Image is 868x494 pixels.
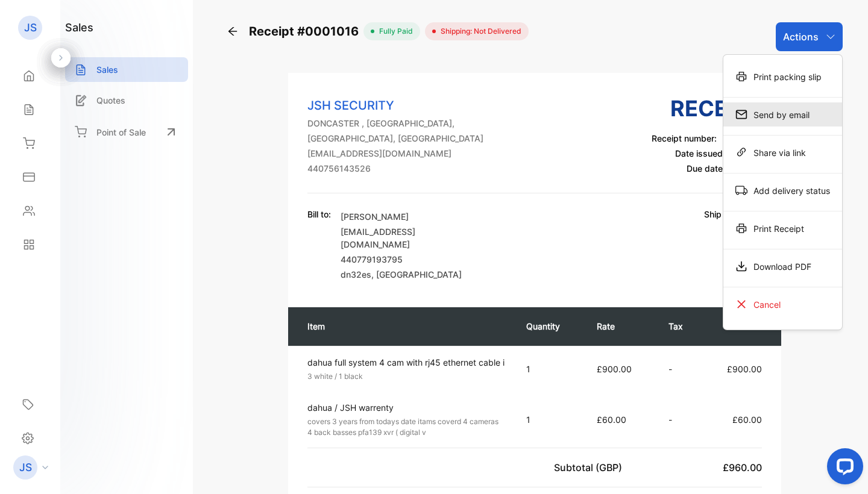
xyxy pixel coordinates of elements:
p: 440756143526 [307,162,483,175]
p: covers 3 years from todays date itams coverd 4 cameras 4 back basses pfa139 xvr ( digital v [307,416,505,438]
div: Download PDF [723,254,842,278]
span: £60.00 [732,414,762,425]
p: Amount [715,320,762,333]
span: fully paid [374,26,413,37]
p: JS [24,20,37,36]
p: Actions [783,30,819,44]
span: Shipping: Not Delivered [436,26,521,37]
p: Rate [597,320,644,333]
span: £900.00 [597,364,632,374]
p: JS [19,460,32,475]
p: Point of Sale [96,126,146,139]
span: £960.00 [723,461,762,474]
span: Date issued: [675,148,725,158]
p: [PERSON_NAME] [341,210,479,223]
span: dn32es [341,269,371,280]
p: dahua full system 4 cam with rj45 ethernet cable i [307,356,505,369]
p: Sales [96,63,118,76]
p: Ship to: [704,208,734,220]
button: Actions [776,22,843,51]
a: Quotes [65,88,188,113]
p: 3 white / 1 black [307,371,505,382]
p: 1 [526,413,573,426]
span: Receipt #0001016 [249,22,363,40]
p: dahua / JSH warrenty [307,401,505,414]
p: Item [307,320,502,333]
span: £60.00 [597,414,626,425]
p: Quotes [96,94,125,107]
a: Sales [65,57,188,82]
iframe: LiveChat chat widget [817,443,868,494]
h3: Receipt [652,92,762,125]
span: , [GEOGRAPHIC_DATA] [371,269,462,280]
span: Receipt number: [652,133,717,143]
p: - [668,413,691,426]
p: [EMAIL_ADDRESS][DOMAIN_NAME] [307,147,483,160]
p: 1 [526,363,573,375]
p: Subtotal (GBP) [554,460,627,475]
span: Due date: [687,163,725,174]
div: Cancel [723,292,842,316]
div: Add delivery status [723,178,842,202]
p: [EMAIL_ADDRESS][DOMAIN_NAME] [341,225,479,251]
p: Tax [668,320,691,333]
p: Bill to: [307,208,331,220]
span: £900.00 [727,364,762,374]
p: Quantity [526,320,573,333]
p: DONCASTER , [GEOGRAPHIC_DATA], [307,117,483,130]
a: Point of Sale [65,119,188,145]
div: Print packing slip [723,64,842,89]
div: Print Receipt [723,216,842,240]
h1: sales [65,19,93,36]
div: Send by email [723,102,842,127]
p: [GEOGRAPHIC_DATA], [GEOGRAPHIC_DATA] [307,132,483,145]
p: - [668,363,691,375]
div: Share via link [723,140,842,164]
p: JSH SECURITY [307,96,483,114]
p: 440779193795 [341,253,479,266]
